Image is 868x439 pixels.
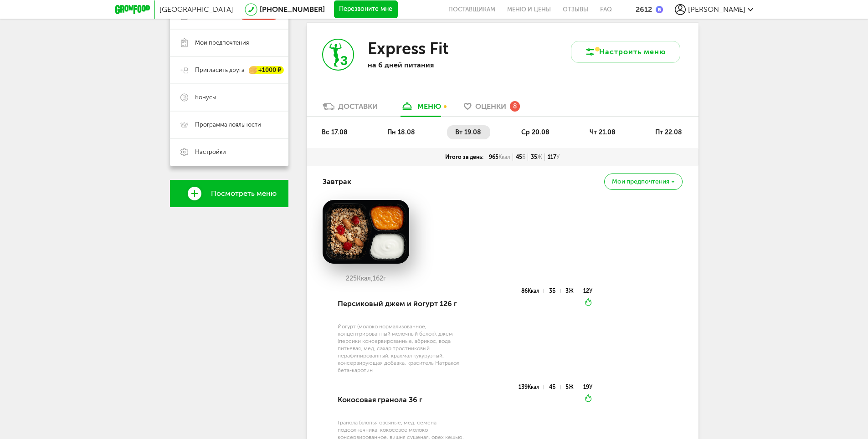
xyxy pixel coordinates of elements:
p: на 6 дней питания [368,61,486,69]
span: ср 20.08 [521,128,550,136]
a: Бонусы [170,84,288,111]
a: Мои предпочтения [170,29,288,56]
a: [PHONE_NUMBER] [260,5,325,14]
div: Персиковый джем и йогурт 126 г [338,288,464,319]
div: 139 [519,385,544,389]
span: Мои предпочтения [195,39,249,47]
span: Настройки [195,148,226,156]
div: Итого за день: [442,153,486,161]
span: Ккал, [357,275,373,282]
span: У [556,154,560,160]
span: Ккал [498,154,510,160]
div: +1000 ₽ [249,66,284,74]
a: Программа лояльности [170,111,288,138]
div: 3 [549,289,560,293]
a: Оценки 8 [459,102,524,116]
span: Посмотреть меню [211,189,277,198]
span: пт 22.08 [655,128,682,136]
span: Ж [537,154,542,160]
span: Бонусы [195,93,216,102]
span: Пригласить друга [195,66,245,74]
div: 3 [565,289,578,293]
div: 35 [528,153,545,161]
span: У [589,288,592,294]
h4: Завтрак [323,173,351,190]
span: [GEOGRAPHIC_DATA] [159,5,233,14]
span: Мои предпочтения [612,179,669,185]
a: Настройки [170,138,288,166]
a: Доставки [318,102,382,116]
div: Доставки [338,102,378,111]
a: Пригласить друга +1000 ₽ [170,56,288,84]
div: 117 [545,153,562,161]
span: Ж [569,384,574,390]
div: меню [417,102,441,111]
div: 12 [583,289,592,293]
button: Настроить меню [571,41,680,63]
button: Перезвоните мне [334,0,398,19]
div: 225 162 [323,275,409,282]
a: меню [396,102,446,116]
span: Б [552,384,555,390]
div: 86 [521,289,544,293]
a: Посмотреть меню [170,180,288,207]
div: 8 [510,101,520,111]
span: чт 21.08 [590,128,616,136]
span: Ж [569,288,574,294]
span: Ккал [528,384,539,390]
span: [PERSON_NAME] [688,5,745,14]
span: Ккал [528,288,539,294]
div: 2612 [636,5,652,14]
div: 19 [583,385,592,389]
span: Программа лояльности [195,121,261,129]
span: Б [552,288,555,294]
img: big_tPXtumvgLXlJNLTD.png [323,200,409,264]
span: пн 18.08 [387,128,415,136]
div: Йогурт (молоко нормализованное, концентрированный молочный белок), джем (персики консервированные... [338,323,464,374]
div: Кокосовая гранола 36 г [338,384,464,415]
span: Оценки [475,102,506,111]
div: 4 [549,385,560,389]
img: bonus_b.cdccf46.png [656,6,663,13]
span: Б [522,154,525,160]
h3: Express Fit [368,39,448,58]
span: вс 17.08 [322,128,348,136]
span: г [383,275,386,282]
span: вт 19.08 [455,128,481,136]
span: У [589,384,592,390]
div: 5 [565,385,578,389]
div: 965 [486,153,513,161]
div: 45 [513,153,528,161]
